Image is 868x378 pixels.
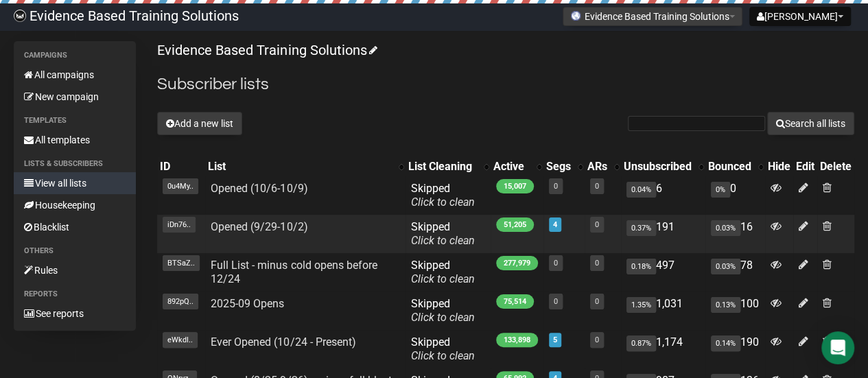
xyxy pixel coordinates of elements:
[626,297,656,313] span: 1.35%
[626,335,656,351] span: 0.87%
[14,172,136,194] a: View all lists
[626,259,656,274] span: 0.18%
[546,160,571,174] div: Segs
[163,255,200,271] span: BTSaZ..
[493,160,530,174] div: Active
[14,194,136,216] a: Housekeeping
[408,160,477,174] div: List Cleaning
[163,294,198,309] span: 892pQ..
[626,220,656,236] span: 0.37%
[411,349,475,362] a: Click to clean
[624,160,692,174] div: Unsubscribed
[621,176,705,215] td: 6
[14,86,136,108] a: New campaign
[14,216,136,238] a: Blacklist
[595,182,599,191] a: 0
[411,272,475,285] a: Click to clean
[705,292,765,330] td: 100
[157,112,242,135] button: Add a new list
[768,160,790,174] div: Hide
[796,160,814,174] div: Edit
[708,160,751,174] div: Bounced
[411,234,475,247] a: Click to clean
[711,297,740,313] span: 0.13%
[595,259,599,268] a: 0
[160,160,202,174] div: ID
[411,335,475,362] span: Skipped
[157,72,854,97] h2: Subscriber lists
[406,157,491,176] th: List Cleaning: No sort applied, activate to apply an ascending sort
[585,157,621,176] th: ARs: No sort applied, activate to apply an ascending sort
[496,333,538,347] span: 133,898
[570,10,581,21] img: favicons
[491,157,543,176] th: Active: No sort applied, activate to apply an ascending sort
[705,253,765,292] td: 78
[496,294,534,309] span: 75,514
[211,220,307,233] a: Opened (9/29-10/2)
[14,156,136,172] li: Lists & subscribers
[14,10,26,22] img: 6a635aadd5b086599a41eda90e0773ac
[711,335,740,351] span: 0.14%
[587,160,607,174] div: ARs
[211,259,377,285] a: Full List - minus cold opens before 12/24
[543,157,585,176] th: Segs: No sort applied, activate to apply an ascending sort
[163,217,196,233] span: iDn76..
[793,157,817,176] th: Edit: No sort applied, sorting is disabled
[14,47,136,64] li: Campaigns
[14,259,136,281] a: Rules
[621,292,705,330] td: 1,031
[157,42,375,58] a: Evidence Based Training Solutions
[711,220,740,236] span: 0.03%
[621,253,705,292] td: 497
[621,215,705,253] td: 191
[765,157,793,176] th: Hide: No sort applied, sorting is disabled
[14,243,136,259] li: Others
[211,335,355,349] a: Ever Opened (10/24 - Present)
[595,297,599,306] a: 0
[554,259,558,268] a: 0
[553,220,557,229] a: 4
[496,179,534,193] span: 15,007
[211,182,307,195] a: Opened (10/6-10/9)
[817,157,854,176] th: Delete: No sort applied, sorting is disabled
[711,259,740,274] span: 0.03%
[411,297,475,324] span: Skipped
[554,182,558,191] a: 0
[705,215,765,253] td: 16
[595,220,599,229] a: 0
[14,64,136,86] a: All campaigns
[821,331,854,364] div: Open Intercom Messenger
[14,286,136,303] li: Reports
[621,330,705,368] td: 1,174
[157,157,205,176] th: ID: No sort applied, sorting is disabled
[626,182,656,198] span: 0.04%
[411,259,475,285] span: Skipped
[208,160,392,174] div: List
[211,297,284,310] a: 2025-09 Opens
[554,297,558,306] a: 0
[411,220,475,247] span: Skipped
[411,196,475,209] a: Click to clean
[767,112,854,135] button: Search all lists
[705,157,765,176] th: Bounced: No sort applied, activate to apply an ascending sort
[14,129,136,151] a: All templates
[496,217,534,232] span: 51,205
[711,182,730,198] span: 0%
[163,178,198,194] span: 0u4My..
[705,176,765,215] td: 0
[553,335,557,344] a: 5
[563,7,742,26] button: Evidence Based Training Solutions
[14,113,136,129] li: Templates
[496,256,538,270] span: 277,979
[705,330,765,368] td: 190
[411,182,475,209] span: Skipped
[595,335,599,344] a: 0
[163,332,198,348] span: eWkdI..
[749,7,851,26] button: [PERSON_NAME]
[820,160,852,174] div: Delete
[205,157,406,176] th: List: No sort applied, activate to apply an ascending sort
[411,311,475,324] a: Click to clean
[621,157,705,176] th: Unsubscribed: No sort applied, activate to apply an ascending sort
[14,303,136,324] a: See reports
